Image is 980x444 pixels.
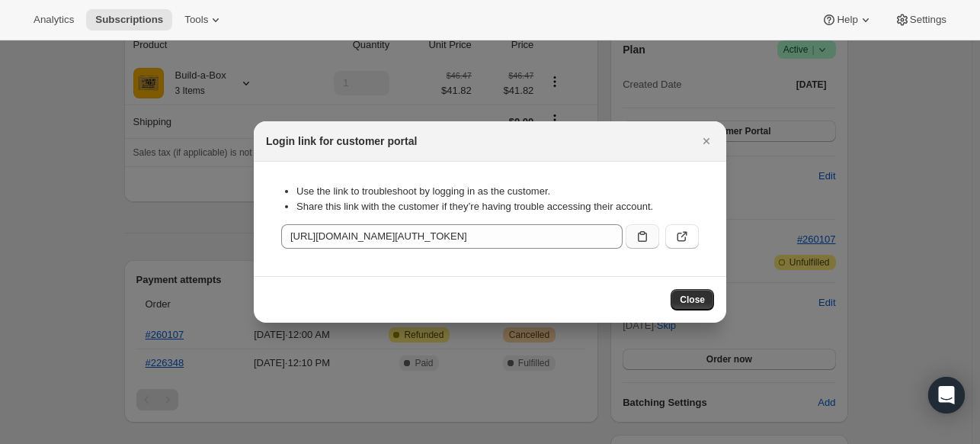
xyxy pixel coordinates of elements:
button: Help [812,9,882,31]
button: Subscriptions [86,9,172,31]
span: Tools [184,14,208,26]
button: Settings [886,9,956,31]
span: Help [837,14,857,26]
span: Analytics [34,14,74,26]
button: Analytics [24,9,83,31]
h2: Login link for customer portal [266,134,417,149]
li: Use the link to troubleshoot by logging in as the customer. [296,184,699,199]
div: Open Intercom Messenger [928,377,965,413]
button: Close [671,289,714,310]
span: Subscriptions [95,14,163,26]
button: Tools [175,9,232,31]
span: Settings [910,14,946,26]
span: Close [680,294,705,306]
li: Share this link with the customer if they’re having trouble accessing their account. [296,199,699,214]
button: Close [696,130,717,152]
